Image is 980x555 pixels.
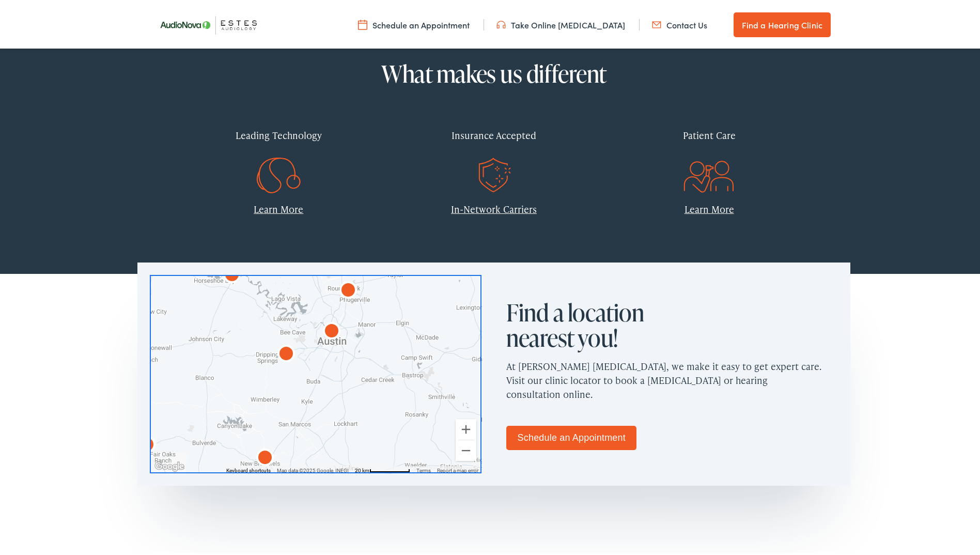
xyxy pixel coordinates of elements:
button: Zoom in [456,417,476,438]
div: Insurance Accepted [394,118,594,148]
a: Report a map error [437,466,478,471]
a: Patient Care [609,118,809,179]
div: Leading Technology [179,118,379,148]
a: Insurance Accepted [394,118,594,179]
div: Patient Care [609,118,809,148]
a: Contact Us [652,17,707,28]
button: Zoom out [456,438,476,459]
img: Google [152,458,186,471]
a: Terms (opens in new tab) [416,466,431,471]
div: AudioNova [253,444,277,469]
img: utility icon [496,17,506,28]
a: Open this area in Google Maps (opens a new window) [152,458,186,471]
span: Map data ©2025 Google, INEGI [277,466,349,471]
h2: Find a location nearest you! [506,298,672,349]
a: Take Online [MEDICAL_DATA] [496,17,625,28]
a: Find a Hearing Clinic [734,10,831,35]
a: Schedule an Appointment [358,17,470,28]
a: In-Network Carriers [451,201,537,213]
div: AudioNova [274,341,299,365]
img: utility icon [652,17,661,28]
a: Leading Technology [179,118,379,179]
button: Keyboard shortcuts [226,465,271,472]
img: utility icon [358,17,367,28]
p: At [PERSON_NAME] [MEDICAL_DATA], we make it easy to get expert care. Visit our clinic locator to ... [506,349,838,407]
h2: What makes us different [179,59,809,85]
div: AudioNova [336,277,361,302]
a: Learn More [254,201,303,213]
button: Map Scale: 20 km per 75 pixels [352,464,413,471]
span: 20 km [355,466,369,471]
a: Schedule an Appointment [506,424,636,448]
a: Learn More [685,201,734,213]
div: AudioNova [319,318,344,343]
div: AudioNova [220,261,244,286]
